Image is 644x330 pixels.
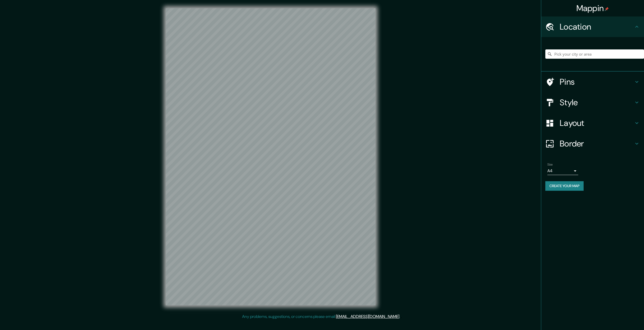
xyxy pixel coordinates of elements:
div: Layout [541,113,644,133]
a: [EMAIL_ADDRESS][DOMAIN_NAME] [336,314,399,319]
img: pin-icon.png [605,7,609,11]
label: Size [547,162,553,167]
div: Border [541,133,644,154]
div: Location [541,16,644,37]
div: . [401,314,402,320]
div: Style [541,92,644,113]
h4: Border [560,138,634,149]
h4: Location [560,22,634,32]
h4: Pins [560,77,634,87]
iframe: Help widget launcher [598,310,638,324]
input: Pick your city or area [545,49,644,59]
button: Create your map [545,181,584,191]
h4: Layout [560,118,634,128]
div: Pins [541,72,644,92]
div: A4 [547,167,578,175]
h4: Mappin [576,3,609,13]
h4: Style [560,97,634,108]
p: Any problems, suggestions, or concerns please email . [242,314,400,320]
canvas: Map [166,8,375,305]
div: . [400,314,401,320]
